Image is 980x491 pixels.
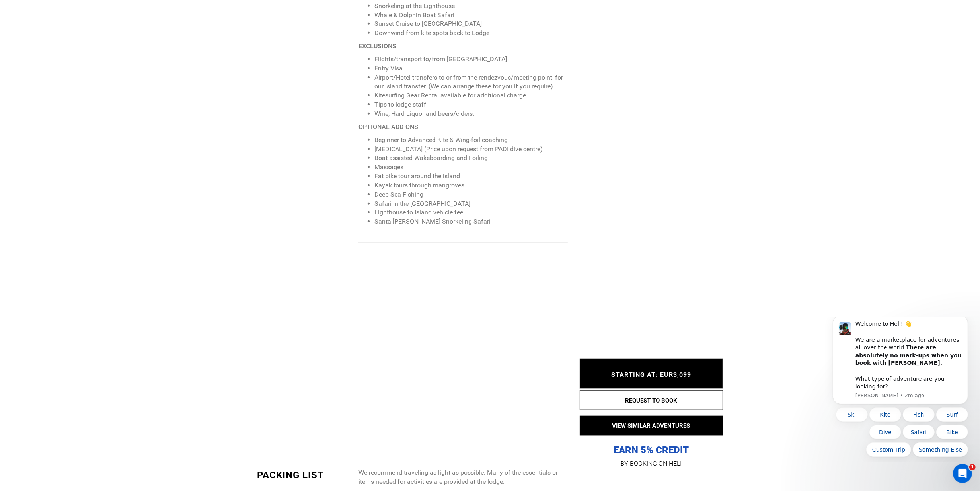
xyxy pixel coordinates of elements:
[969,464,976,470] span: 1
[374,19,567,29] li: Sunset Cruise to [GEOGRAPHIC_DATA]
[374,217,567,226] li: Santa [PERSON_NAME] Snorkeling Safari
[358,468,567,487] p: We recommend traveling as light as possible. Many of the essentials or items needed for activitie...
[374,29,567,38] li: Downwind from kite spots back to Lodge
[374,154,567,163] li: Boat assisted Wakeboarding and Foiling
[374,2,567,11] li: Snorkeling at the Lighthouse
[611,371,691,378] span: STARTING AT: EUR3,099
[18,5,31,18] img: Profile image for Carl
[45,125,90,140] button: Quick reply: Custom Trip
[49,108,80,122] button: Quick reply: Dive
[374,100,567,109] li: Tips to lodge staff
[35,27,141,49] b: There are absolutely no mark-ups when you book with [PERSON_NAME].
[374,208,567,217] li: Lighthouse to Island vehicle fee
[580,390,723,410] button: REQUEST TO BOOK
[257,468,353,482] div: PACKING LIST
[358,42,396,50] strong: EXCLUSIONS
[115,90,147,105] button: Quick reply: Surf
[374,73,567,92] li: Airport/Hotel transfers to or from the rendezvous/meeting point, for our island transfer. (We can...
[374,199,567,208] li: Safari in the [GEOGRAPHIC_DATA]
[580,458,723,469] p: BY BOOKING ON HELI
[374,136,567,145] li: Beginner to Advanced Kite & Wing-foil coaching
[374,91,567,100] li: Kitesurfing Gear Rental available for additional charge
[12,90,147,140] div: Quick reply options
[580,416,723,436] button: VIEW SIMILAR ADVENTURES
[374,64,567,73] li: Entry Visa
[374,145,567,154] li: [MEDICAL_DATA] (Price upon request from PADI dive centre)
[374,163,567,172] li: Massages
[358,123,418,131] strong: OPTIONAL ADD-ONS
[374,181,567,190] li: Kayak tours through mangroves
[374,172,567,181] li: Fat bike tour around the island
[35,3,141,73] div: Message content
[821,317,980,462] iframe: Intercom notifications message
[374,11,567,20] li: Whale & Dolphin Boat Safari
[115,108,147,122] button: Quick reply: Bike
[15,90,47,105] button: Quick reply: Ski
[92,125,147,140] button: Quick reply: Something Else
[82,90,114,105] button: Quick reply: Fish
[374,109,567,119] li: Wine, Hard Liquor and beers/ciders.
[374,55,567,64] li: Flights/transport to/from [GEOGRAPHIC_DATA]
[580,364,723,456] p: EARN 5% CREDIT
[82,108,114,122] button: Quick reply: Safari
[374,190,567,199] li: Deep-Sea Fishing
[953,464,972,483] iframe: Intercom live chat
[35,75,141,82] p: Message from Carl, sent 2m ago
[35,3,141,73] div: Welcome to Heli! 👋 We are a marketplace for adventures all over the world. What type of adventure...
[49,90,80,105] button: Quick reply: Kite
